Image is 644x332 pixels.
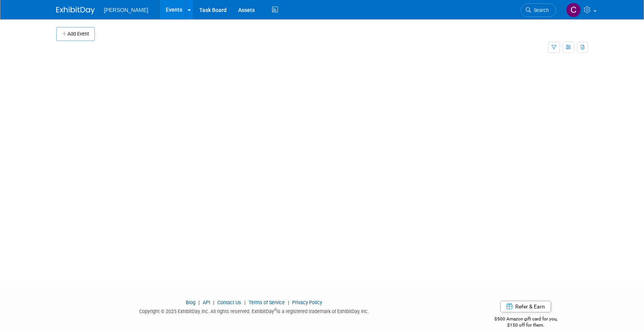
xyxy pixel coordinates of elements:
[211,300,216,305] span: |
[464,311,588,329] div: $500 Amazon gift card for you,
[500,301,551,312] a: Refer & Earn
[56,27,95,41] button: Add Event
[566,3,581,17] img: Cushing Phillips
[217,300,241,305] a: Contact Us
[521,3,556,17] a: Search
[292,300,322,305] a: Privacy Policy
[56,7,95,14] img: ExhibitDay
[104,7,148,13] span: [PERSON_NAME]
[197,300,202,305] span: |
[203,300,210,305] a: API
[464,322,588,329] div: $150 off for them.
[186,300,195,305] a: Blog
[531,7,549,13] span: Search
[249,300,285,305] a: Terms of Service
[242,300,247,305] span: |
[56,306,452,315] div: Copyright © 2025 ExhibitDay, Inc. All rights reserved. ExhibitDay is a registered trademark of Ex...
[274,308,277,312] sup: ®
[286,300,291,305] span: |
